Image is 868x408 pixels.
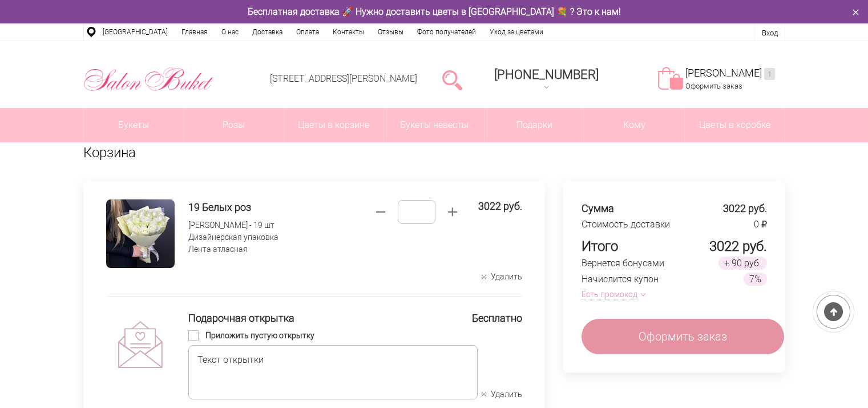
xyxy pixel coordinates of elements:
[96,23,175,41] a: [GEOGRAPHIC_DATA]
[205,331,314,340] span: Приложить пустую открытку
[482,271,522,282] button: Удалить
[754,219,767,230] span: 0 ₽
[639,328,727,345] span: Оформить заказ
[485,108,584,142] a: Подарки
[215,23,245,41] a: О нас
[245,23,289,41] a: Доставка
[494,67,599,82] div: [PHONE_NUMBER]
[582,202,614,215] div: Сумма
[582,238,618,254] div: Итого
[582,273,659,286] div: Начислится купон
[106,199,175,268] img: 19 Белых роз
[410,23,483,41] a: Фото получателей
[188,199,368,219] a: 19 Белых роз
[384,108,484,142] a: Букеты невесты
[440,199,465,225] button: Нажмите, чтобы увеличить. Максимальное значение - 500
[482,389,522,400] button: Удалить
[368,199,393,225] button: Нажмите, чтобы уменьшить. Минимальное значение - 0
[270,73,417,84] a: [STREET_ADDRESS][PERSON_NAME]
[184,108,284,142] a: Розы
[188,199,368,215] h4: 19 Белых роз
[84,108,184,142] a: Букеты
[582,319,784,354] a: Оформить заказ
[188,310,458,326] div: Подарочная открытка
[723,202,767,214] span: 3022 руб.
[487,63,605,96] a: [PHONE_NUMBER]
[582,218,670,231] div: Стоимость доставки
[685,108,785,142] a: Цветы в коробке
[709,238,767,254] span: 3022 руб.
[584,108,684,142] span: Кому
[764,68,775,80] ins: 1
[582,257,664,270] div: Вернется бонусами
[478,199,522,213] span: 3022 руб.
[75,6,794,18] div: Бесплатная доставка 🚀 Нужно доставить цветы в [GEOGRAPHIC_DATA] 💐 ? Это к нам!
[483,23,550,41] a: Уход за цветами
[83,142,785,163] h1: Корзина
[718,257,767,270] span: + 90 руб.
[685,82,742,90] a: Оформить заказ
[685,67,775,80] a: [PERSON_NAME]1
[289,23,326,41] a: Оплата
[284,108,384,142] a: Цветы в корзине
[326,23,371,41] a: Контакты
[762,29,778,37] a: Вход
[371,23,410,41] a: Отзывы
[744,273,767,286] span: 7%
[188,219,368,255] div: [PERSON_NAME] - 19 шт Дизайнерская упаковка Лента атласная
[83,65,214,94] img: Цветы Нижний Новгород
[175,23,215,41] a: Главная
[472,310,522,326] div: Бесплатно
[582,289,641,301] button: Есть промокод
